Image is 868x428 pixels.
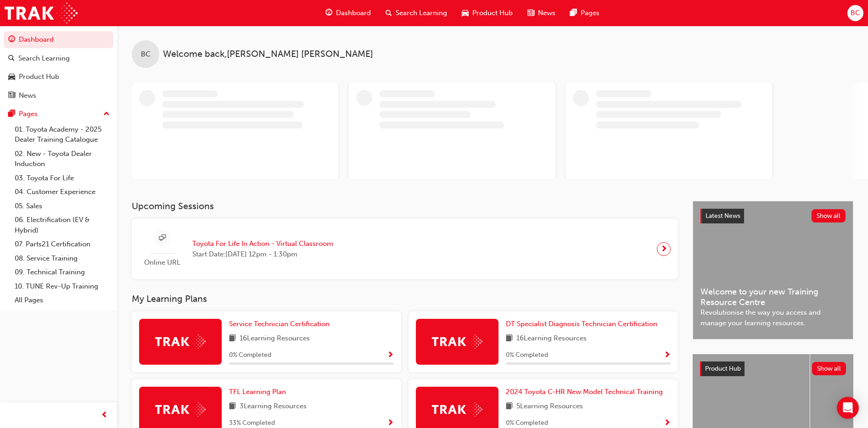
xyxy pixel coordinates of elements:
span: Welcome to your new Training Resource Centre [700,287,846,307]
img: Trak [432,402,482,417]
a: 09. Technical Training [11,265,113,279]
button: BC [847,5,863,21]
span: Welcome back , [PERSON_NAME] [PERSON_NAME] [163,49,373,60]
span: Service Technician Certification [229,320,330,328]
span: Show Progress [664,419,671,428]
span: guage-icon [325,7,332,19]
a: search-iconSearch Learning [378,4,454,22]
a: 01. Toyota Academy - 2025 Dealer Training Catalogue [11,122,113,147]
span: sessionType_ONLINE_URL-icon [159,233,166,244]
span: BC [851,8,860,18]
a: DT Specialist Diagnosis Technician Certification [506,319,661,329]
img: Trak [155,402,206,417]
span: news-icon [527,7,534,19]
a: Product HubShow all [700,361,846,376]
span: Show Progress [664,351,671,360]
a: 05. Sales [11,199,113,213]
span: car-icon [8,73,15,81]
span: TFL Learning Plan [229,388,286,396]
span: Dashboard [336,8,371,18]
a: Service Technician Certification [229,319,333,329]
a: 08. Service Training [11,251,113,266]
span: 0 % Completed [229,350,271,361]
span: Product Hub [705,365,741,372]
span: Online URL [139,257,185,268]
h3: Upcoming Sessions [132,201,678,211]
a: Online URLToyota For Life In Action - Virtual ClassroomStart Date:[DATE] 12pm - 1:30pm [139,226,671,272]
img: Trak [5,3,78,23]
a: car-iconProduct Hub [454,4,520,22]
div: News [19,90,36,101]
div: Pages [19,109,38,119]
a: news-iconNews [520,4,563,22]
span: Show Progress [387,419,394,428]
span: Product Hub [472,8,513,18]
a: 10. TUNE Rev-Up Training [11,279,113,294]
span: 5 Learning Resources [516,401,583,412]
span: 0 % Completed [506,350,548,361]
a: Latest NewsShow allWelcome to your new Training Resource CentreRevolutionise the way you access a... [693,201,853,339]
img: Trak [432,334,482,349]
a: 06. Electrification (EV & Hybrid) [11,213,113,237]
h3: My Learning Plans [132,294,678,304]
button: Show Progress [664,350,671,361]
a: Search Learning [4,50,113,67]
span: Latest News [706,212,740,220]
span: News [538,8,555,18]
span: Toyota For Life In Action - Virtual Classroom [192,239,333,249]
div: Open Intercom Messenger [837,397,859,419]
span: news-icon [8,92,15,100]
a: 2024 Toyota C-HR New Model Technical Training [506,387,666,397]
span: 16 Learning Resources [240,333,310,345]
span: car-icon [462,7,469,19]
span: guage-icon [8,36,15,44]
span: Pages [581,8,599,18]
button: Pages [4,106,113,122]
span: up-icon [103,108,110,120]
a: All Pages [11,293,113,307]
span: next-icon [661,243,667,256]
span: BC [141,49,151,60]
a: 02. New - Toyota Dealer Induction [11,147,113,171]
span: prev-icon [101,410,108,421]
a: 07. Parts21 Certification [11,237,113,251]
span: search-icon [386,7,392,19]
a: 03. Toyota For Life [11,171,113,185]
button: Show all [812,209,846,222]
span: Search Learning [396,8,447,18]
a: 04. Customer Experience [11,185,113,199]
a: Dashboard [4,31,113,48]
span: DT Specialist Diagnosis Technician Certification [506,320,657,328]
span: Show Progress [387,351,394,360]
button: DashboardSearch LearningProduct HubNews [4,29,113,106]
button: Show all [812,362,846,375]
a: Latest NewsShow all [700,209,846,223]
div: Product Hub [19,72,59,82]
a: Product Hub [4,68,113,85]
span: book-icon [506,401,513,412]
a: News [4,87,113,104]
button: Show Progress [387,350,394,361]
a: pages-iconPages [563,4,607,22]
span: 2024 Toyota C-HR New Model Technical Training [506,388,663,396]
a: TFL Learning Plan [229,387,290,397]
span: Revolutionise the way you access and manage your learning resources. [700,307,846,328]
span: 16 Learning Resources [516,333,587,345]
span: book-icon [229,401,236,412]
span: pages-icon [570,7,577,19]
span: pages-icon [8,110,15,118]
a: guage-iconDashboard [318,4,378,22]
span: Start Date: [DATE] 12pm - 1:30pm [192,249,333,260]
img: Trak [155,334,206,349]
span: search-icon [8,55,15,63]
span: book-icon [506,333,513,345]
div: Search Learning [18,53,70,64]
span: 3 Learning Resources [240,401,307,412]
span: book-icon [229,333,236,345]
